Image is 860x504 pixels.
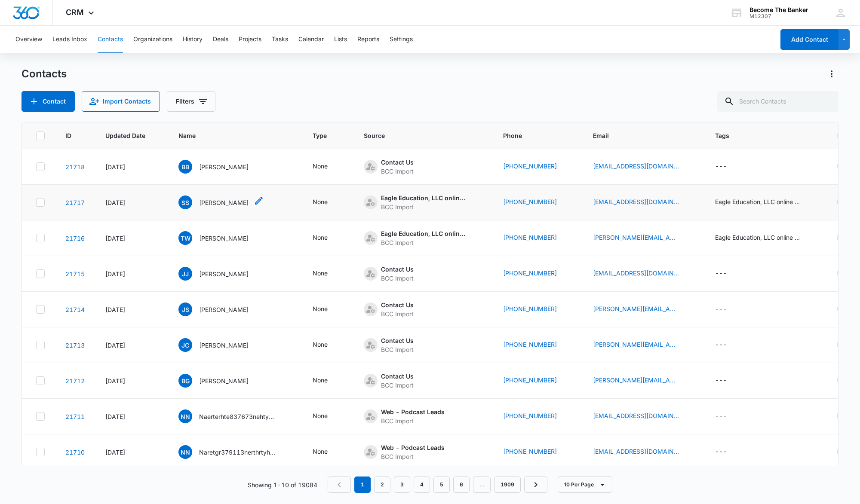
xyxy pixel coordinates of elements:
a: [PHONE_NUMBER] [503,269,557,278]
div: Name - Naerterhte837673nehtyhyhtr NAERTERHTE837673NEHTYHYHTR - Select to Edit Field [178,409,292,423]
div: Type - None - Select to Edit Field [313,197,343,208]
div: [DATE] [105,448,158,457]
a: [PHONE_NUMBER] [503,197,557,206]
button: Actions [825,67,838,81]
div: Eagle Education, LLC online purchase [381,193,467,202]
div: Type - None - Select to Edit Field [313,447,343,457]
div: [DATE] [105,162,158,171]
div: Tags - - Select to Edit Field [715,340,742,350]
div: account name [749,6,808,13]
div: Type - None - Select to Edit Field [313,304,343,315]
div: None [313,304,328,313]
div: None [313,376,328,385]
a: Navigate to contact details page for Taylor Watson [65,235,85,242]
div: BCC Import [381,381,414,390]
div: Web - Podcast Leads [381,407,445,416]
div: Source - [object Object] - Select to Edit Field [364,265,429,283]
a: [PERSON_NAME][EMAIL_ADDRESS][DOMAIN_NAME] [593,376,679,385]
p: [PERSON_NAME] [199,269,249,278]
div: Name - Jordan Jose - Select to Edit Field [178,267,264,281]
div: [DATE] [105,412,158,421]
a: Navigate to contact details page for Selina Seargeant [65,199,85,206]
button: Reports [357,26,379,53]
a: [EMAIL_ADDRESS][DOMAIN_NAME] [593,269,679,278]
button: Add Contact [21,91,75,112]
button: Deals [213,26,228,53]
div: Tags - - Select to Edit Field [715,269,742,279]
div: Phone - (216) 859-6131 - Select to Edit Field [503,269,572,279]
a: Navigate to contact details page for Bret Baginsky [65,163,85,171]
div: BCC Import [381,167,414,176]
div: None [313,269,328,278]
span: Email [593,131,682,140]
div: Email - jordan@businesscoachvas.com - Select to Edit Field [593,269,694,279]
span: Source [364,131,470,140]
div: Contact Us [381,300,414,309]
a: [PHONE_NUMBER] [503,162,557,171]
div: None [837,269,852,278]
div: Web - Podcast Leads [381,443,445,452]
div: --- [715,447,727,457]
div: Type - None - Select to Edit Field [313,376,343,386]
div: --- [715,304,727,315]
div: Name - Bret Baginsky - Select to Edit Field [178,160,264,174]
div: None [837,162,852,171]
div: Phone - (814) 980-5065 - Select to Edit Field [503,340,572,350]
div: Phone - (720) 205-1542 - Select to Edit Field [503,304,572,315]
div: Phone - (764) 442-3856 - Select to Edit Field [503,411,572,422]
a: [PERSON_NAME][EMAIL_ADDRESS][PERSON_NAME][DOMAIN_NAME] [593,304,679,313]
div: Name - Selina Seargeant - Select to Edit Field [178,195,264,209]
span: JJ [178,267,192,281]
button: History [183,26,203,53]
div: Name - Barbara Gonzalez - Select to Edit Field [178,374,264,388]
div: Type - None - Select to Edit Field [313,340,343,350]
span: BG [178,374,192,388]
div: Source - [object Object] - Select to Edit Field [364,443,460,461]
p: [PERSON_NAME] [199,341,249,350]
a: [PHONE_NUMBER] [503,233,557,242]
span: NN [178,409,192,423]
a: [EMAIL_ADDRESS][DOMAIN_NAME] [593,162,679,171]
em: 1 [354,477,371,493]
div: --- [715,376,727,386]
a: [PHONE_NUMBER] [503,376,557,385]
div: Email - Bretjbaginsky@gmail.com - Select to Edit Field [593,162,694,172]
a: Page 6 [453,477,470,493]
div: Tags - - Select to Edit Field [715,304,742,315]
div: [DATE] [105,234,158,243]
nav: Pagination [328,477,547,493]
a: Page 2 [374,477,390,493]
div: Phone - 7204519146 - Select to Edit Field [503,197,572,208]
a: Navigate to contact details page for James Clark [65,342,85,349]
span: Phone [503,131,560,140]
div: Tags - Eagle Education, LLC online purchase - Select to Edit Field [715,233,817,243]
div: None [837,197,852,206]
button: Filters [167,91,215,112]
div: None [837,447,852,456]
div: Contact Us [381,372,414,381]
p: Naretgr379113nerthrtyhr NARETGR379113NERTHRTYHR [199,448,276,457]
a: Page 5 [433,477,450,493]
div: Tags - - Select to Edit Field [715,411,742,422]
div: Phone - (484) 888-2389 - Select to Edit Field [503,162,572,172]
div: --- [715,162,727,172]
a: Navigate to contact details page for Barbara Gonzalez [65,377,85,385]
div: Type - None - Select to Edit Field [313,162,343,172]
div: None [313,340,328,349]
div: Name - James Clark - Select to Edit Field [178,338,264,352]
div: Type - None - Select to Edit Field [313,269,343,279]
div: BCC Import [381,416,445,425]
div: Source - [object Object] - Select to Edit Field [364,158,429,176]
span: CRM [66,8,84,17]
div: Tags - - Select to Edit Field [715,162,742,172]
a: [PHONE_NUMBER] [503,340,557,349]
span: JS [178,302,192,316]
div: BCC Import [381,452,445,461]
button: Calendar [298,26,324,53]
div: Email - jeff.schierkolk@gmail.com - Select to Edit Field [593,304,694,315]
a: [PHONE_NUMBER] [503,411,557,420]
button: Import Contacts [82,91,160,112]
span: TW [178,231,192,245]
div: [DATE] [105,198,158,207]
div: Name - Taylor Watson - Select to Edit Field [178,231,264,245]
